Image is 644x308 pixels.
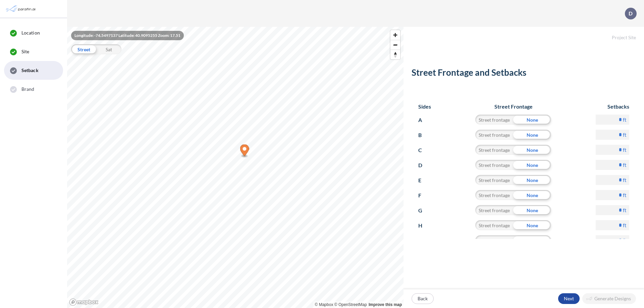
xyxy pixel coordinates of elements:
h2: Street Frontage and Setbacks [412,67,636,80]
h5: Project Site [404,27,644,41]
p: B [418,130,431,140]
a: OpenStreetMap [334,302,367,307]
p: H [418,220,431,231]
div: Sat [96,44,121,54]
label: ft [623,222,627,229]
div: None [513,220,551,230]
button: Zoom out [390,40,400,50]
p: E [418,175,431,186]
p: Back [418,295,428,302]
label: ft [623,177,627,183]
div: None [513,145,551,155]
div: Longitude: -74.5497137 Latitude: 40.9095255 Zoom: 17.51 [71,31,184,40]
button: Back [412,293,434,304]
div: Map marker [240,144,249,158]
h6: Setbacks [596,103,629,110]
p: D [629,10,633,16]
div: None [513,190,551,200]
div: Street frontage [475,115,513,125]
div: Street frontage [475,160,513,170]
div: Street [71,44,96,54]
label: ft [623,237,627,244]
label: ft [623,192,627,198]
div: None [513,235,551,245]
p: G [418,205,431,216]
span: Setback [21,67,39,74]
div: None [513,130,551,140]
span: Brand [21,86,35,93]
p: A [418,115,431,125]
a: Mapbox [315,302,333,307]
p: F [418,190,431,201]
div: None [513,205,551,215]
button: Next [558,293,580,304]
label: ft [623,207,627,213]
label: ft [623,131,627,138]
label: ft [623,146,627,153]
p: Next [564,295,574,302]
h6: Sides [418,103,431,110]
a: Mapbox homepage [69,298,99,306]
div: Street frontage [475,205,513,215]
div: Street frontage [475,130,513,140]
div: Street frontage [475,190,513,200]
div: None [513,160,551,170]
button: Zoom in [390,30,400,40]
label: ft [623,162,627,168]
div: Street frontage [475,145,513,155]
label: ft [623,116,627,123]
div: Street frontage [475,220,513,230]
span: Site [21,48,29,55]
div: Street frontage [475,175,513,185]
span: Location [21,29,40,36]
h6: Street Frontage [469,103,558,110]
div: None [513,115,551,125]
button: Reset bearing to north [390,50,400,59]
a: Improve this map [369,302,402,307]
p: I [418,235,431,246]
canvas: Map [67,27,404,308]
img: Parafin [5,3,38,15]
p: C [418,145,431,156]
div: Street frontage [475,235,513,245]
div: None [513,175,551,185]
p: D [418,160,431,171]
